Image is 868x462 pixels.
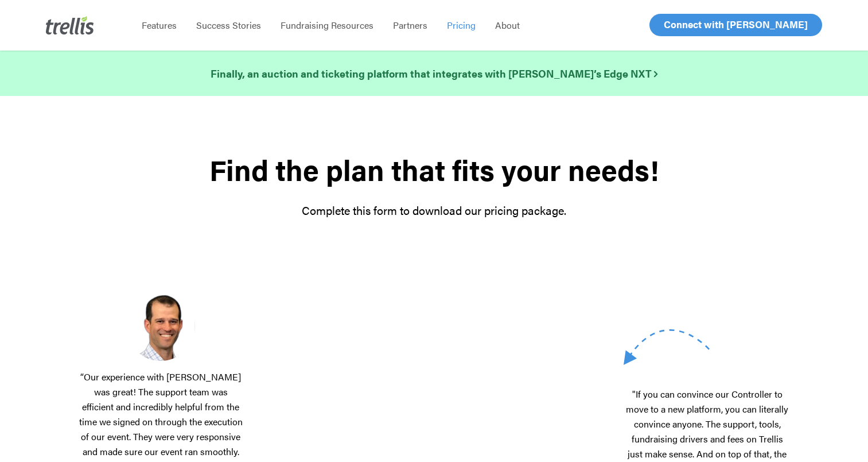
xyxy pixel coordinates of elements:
[485,20,530,31] a: About
[46,16,94,34] img: Trellis
[211,66,657,80] strong: Finally, an auction and ticketing platform that integrates with [PERSON_NAME]’s Edge NXT
[211,66,657,82] a: Finally, an auction and ticketing platform that integrates with [PERSON_NAME]’s Edge NXT
[142,18,177,32] span: Features
[447,18,476,32] span: Pricing
[271,20,383,31] a: Fundraising Resources
[393,18,427,32] span: Partners
[495,18,520,32] span: About
[126,292,195,360] img: Screenshot-2025-03-18-at-2.39.01%E2%80%AFPM.png
[281,18,373,32] span: Fundraising Resources
[196,18,261,32] span: Success Stories
[77,202,791,218] p: Complete this form to download our pricing package.
[209,149,659,190] strong: Find the plan that fits your needs!
[186,20,271,31] a: Success Stories
[383,20,437,31] a: Partners
[664,17,808,31] span: Connect with [PERSON_NAME]
[649,14,822,36] a: Connect with [PERSON_NAME]
[132,20,186,31] a: Features
[437,20,485,31] a: Pricing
